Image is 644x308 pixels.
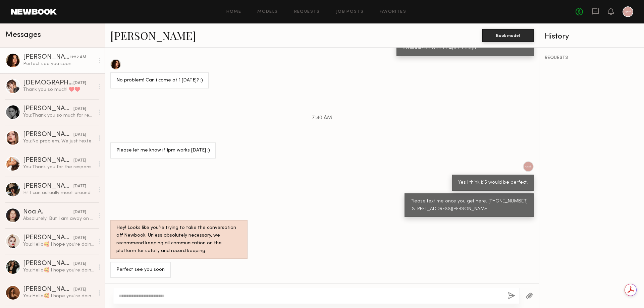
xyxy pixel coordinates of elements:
div: [PERSON_NAME] [23,235,73,241]
div: [DEMOGRAPHIC_DATA][PERSON_NAME] [23,80,73,86]
div: [DATE] [73,106,86,112]
div: Absolutely! But I am away on vacation until the [DATE]:) [23,215,95,222]
a: [PERSON_NAME] [110,28,196,43]
div: History [545,33,639,41]
div: You: Thank you for the response!😍 Our photoshoots are for e-commerce and include both photos and ... [23,164,95,170]
button: Book model [482,29,534,42]
div: [PERSON_NAME] [23,260,73,267]
a: Favorites [380,10,406,14]
span: Messages [5,31,41,39]
div: [PERSON_NAME] [23,183,73,190]
div: REQUESTS [545,56,639,60]
div: [PERSON_NAME] [23,106,73,112]
div: [DATE] [73,183,86,190]
div: [DATE] [73,287,86,293]
span: 7:40 AM [312,115,332,121]
div: [DATE] [73,158,86,164]
div: [DATE] [73,80,86,86]
div: Perfect see you soon [116,266,165,274]
div: You: Hello🥰 I hope you're doing well! I’m reaching out from A.Peach, a women’s wholesale clothing... [23,293,95,299]
div: You: Hello🥰 I hope you're doing well! I’m reaching out from A.Peach, a women’s wholesale clothing... [23,241,95,248]
a: Home [226,10,241,14]
a: Job Posts [336,10,364,14]
div: [DATE] [73,209,86,215]
div: [PERSON_NAME] [23,157,73,164]
div: [PERSON_NAME] [23,131,73,138]
div: 11:52 AM [70,54,86,61]
div: Hi! I can actually meet around 10:30 if that works better otherwise we can keep 12 pm [23,190,95,196]
div: Hey! Looks like you’re trying to take the conversation off Newbook. Unless absolutely necessary, ... [116,224,241,255]
div: [PERSON_NAME] [23,286,73,293]
a: Book model [482,32,534,38]
div: You: Thank you so much for reaching out! For now, we’re moving forward with a slightly different ... [23,112,95,119]
div: Please let me know if 1pm works [DATE] :) [116,147,210,155]
div: Yes I think 1:15 would be perfect! [458,179,528,187]
div: [DATE] [73,235,86,241]
div: [DATE] [73,261,86,267]
div: You: No problem. We just texted you [23,138,95,144]
div: [PERSON_NAME] [23,54,70,61]
div: Please text me once you get here. [PHONE_NUMBER] [STREET_ADDRESS][PERSON_NAME]. [411,198,528,213]
a: Models [257,10,278,14]
div: Perfect see you soon [23,61,95,67]
div: No problem! Can i come at 1 [DATE]? :) [116,77,203,84]
div: [DATE] [73,132,86,138]
a: Requests [294,10,320,14]
div: Noa A. [23,209,73,215]
div: Thank you so much! ♥️♥️ [23,86,95,93]
div: You: Hello🥰 I hope you're doing well! I’m reaching out from A.Peach, a women’s wholesale clothing... [23,267,95,273]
